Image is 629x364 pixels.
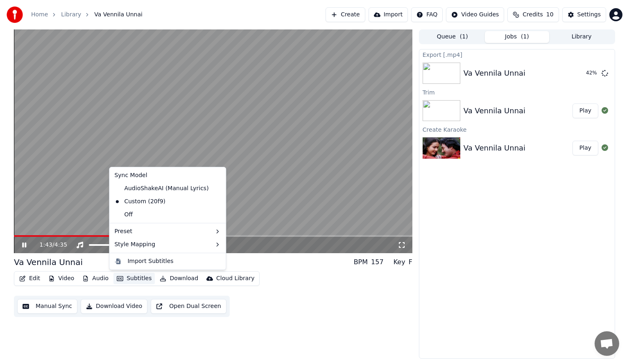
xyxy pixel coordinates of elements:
button: Download Video [81,299,147,314]
button: Import [369,7,408,22]
div: Create Karaoke [419,124,615,134]
button: Audio [79,273,112,284]
div: Preset [111,225,224,238]
span: 1:43 [40,241,52,249]
button: Edit [16,273,43,284]
button: Play [572,141,598,155]
div: Import Subtitles [127,257,173,265]
div: Export [.mp4] [419,49,615,59]
div: Style Mapping [111,238,224,251]
div: BPM [354,257,368,267]
div: F [409,257,412,267]
button: Credits10 [507,7,559,22]
button: FAQ [411,7,443,22]
button: Settings [562,7,606,22]
button: Download [156,273,201,284]
div: 42 % [586,70,598,76]
div: Va Vennila Unnai [464,105,525,117]
nav: breadcrumb [31,11,143,19]
a: Library [61,11,81,19]
button: Library [549,31,614,43]
button: Video Guides [446,7,504,22]
div: 157 [371,257,384,267]
div: Off [111,208,224,221]
button: Play [572,103,598,118]
button: Queue [420,31,485,43]
div: Sync Model [111,169,224,182]
div: Cloud Library [216,274,254,283]
div: Trim [419,87,615,97]
div: / [40,241,59,249]
span: ( 1 ) [460,33,468,41]
button: Open Dual Screen [151,299,226,314]
div: Settings [577,11,601,19]
span: 10 [546,11,554,19]
div: Va Vennila Unnai [14,256,83,268]
div: Va Vennila Unnai [464,142,525,154]
button: Video [45,273,77,284]
div: AudioShakeAI (Manual Lyrics) [111,182,212,195]
div: Custom (20f9) [111,195,169,208]
span: ( 1 ) [521,33,529,41]
button: Manual Sync [17,299,77,314]
button: Jobs [485,31,550,43]
div: Open chat [595,331,619,356]
a: Home [31,11,48,19]
button: Create [326,7,365,22]
img: youka [7,7,23,23]
div: Va Vennila Unnai [464,67,525,79]
div: Key [394,257,405,267]
span: 4:35 [54,241,67,249]
span: Credits [523,11,543,19]
span: Va Vennila Unnai [94,11,143,19]
button: Subtitles [113,273,155,284]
